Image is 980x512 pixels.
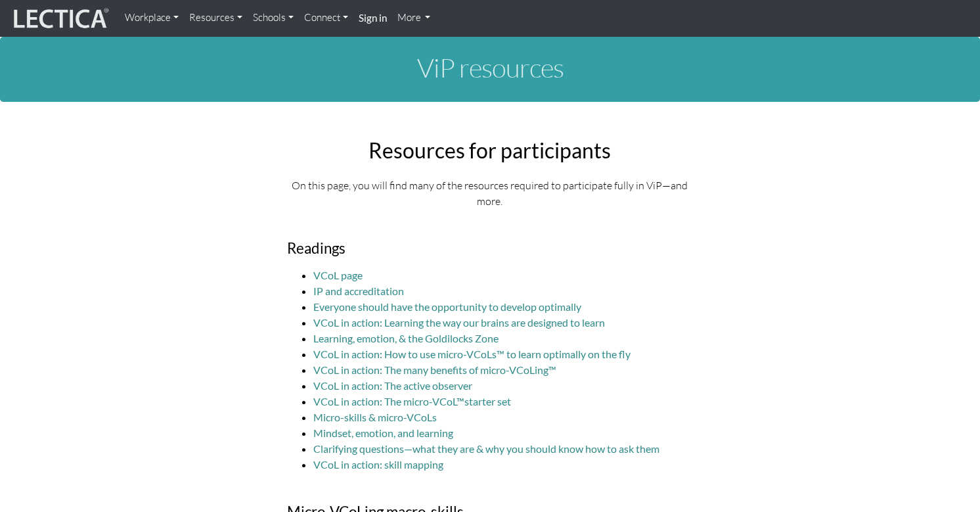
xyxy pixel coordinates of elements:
[313,316,605,329] a: VCoL in action: Learning the way our brains are designed to learn
[313,285,404,297] a: IP and accreditation
[287,177,692,209] p: On this page, you will find many of the resources required to participate fully in ViP—and more.
[548,363,556,376] a: ™
[457,395,464,407] a: ™
[313,300,581,313] a: Everyone should have the opportunity to develop optimally
[120,5,184,31] a: Workplace
[287,241,692,257] h3: Readings
[287,139,692,162] h2: Resources for participants
[359,12,387,24] strong: Sign in
[313,458,443,471] a: VCoL in action: skill mapping
[313,411,437,423] a: Micro-skills & micro-VCoLs
[248,5,299,31] a: Schools
[313,395,457,407] a: VCoL in action: The micro-VCoL
[313,427,453,439] a: Mindset, emotion, and learning
[313,379,472,392] a: VCoL in action: The active observer
[11,6,109,31] img: lecticalive
[313,332,499,344] a: Learning, emotion, & the Goldilocks Zone
[313,363,548,376] a: VCoL in action: The many benefits of micro-VCoLing
[353,5,392,32] a: Sign in
[313,442,659,455] a: Clarifying questions—what they are & why you should know how to ask them
[299,5,353,31] a: Connect
[184,5,248,31] a: Resources
[313,269,363,281] a: VCoL page
[125,53,855,82] h1: ViP resources
[392,5,436,31] a: More
[464,395,511,407] a: starter set
[313,348,631,360] a: VCoL in action: How to use micro-VCoLs™ to learn optimally on the fly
